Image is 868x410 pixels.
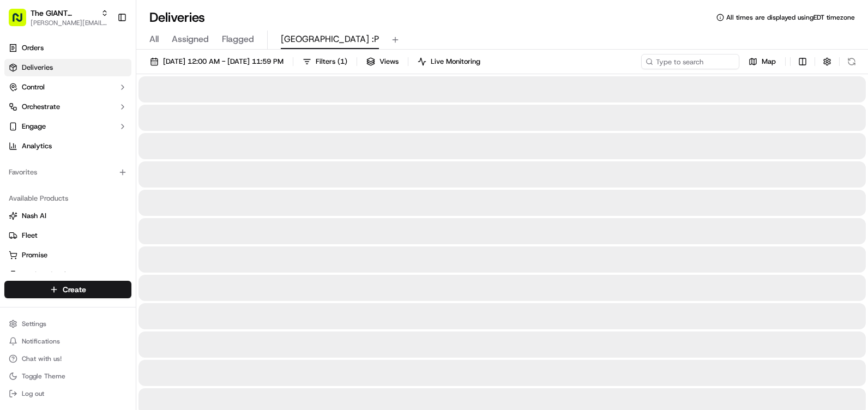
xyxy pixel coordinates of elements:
[4,59,131,76] a: Deliveries
[22,270,74,280] span: Product Catalog
[149,33,159,46] span: All
[28,70,196,82] input: Got a question? Start typing here...
[762,57,776,67] span: Map
[63,284,86,295] span: Create
[149,9,205,26] h1: Deliveries
[22,141,52,151] span: Analytics
[4,164,131,181] div: Favorites
[316,57,347,67] span: Filters
[337,57,347,67] span: ( 1 )
[4,79,131,96] button: Control
[4,246,131,264] button: Promise
[7,154,88,173] a: 📗Knowledge Base
[22,372,65,381] span: Toggle Theme
[9,270,127,280] a: Product Catalog
[22,82,45,92] span: Control
[22,250,47,260] span: Promise
[185,107,198,120] button: Start new chat
[22,43,44,53] span: Orders
[172,33,209,46] span: Assigned
[431,57,480,67] span: Live Monitoring
[22,158,83,169] span: Knowledge Base
[22,389,44,398] span: Log out
[4,316,131,331] button: Settings
[726,13,855,22] span: All times are displayed using EDT timezone
[9,211,127,221] a: Nash AI
[222,33,254,46] span: Flagged
[22,102,60,112] span: Orchestrate
[88,154,179,173] a: 💻API Documentation
[22,319,46,328] span: Settings
[108,185,132,193] span: Pylon
[11,159,20,168] div: 📗
[22,63,53,73] span: Deliveries
[4,266,131,284] button: Product Catalog
[4,351,131,366] button: Chat with us!
[4,281,131,298] button: Create
[4,227,131,244] button: Fleet
[9,250,127,260] a: Promise
[22,231,38,240] span: Fleet
[9,231,127,240] a: Fleet
[22,211,46,221] span: Nash AI
[145,54,288,69] button: [DATE] 12:00 AM - [DATE] 11:59 PM
[4,369,131,384] button: Toggle Theme
[31,8,97,19] button: The GIANT Company
[11,11,33,33] img: Nash
[37,104,179,115] div: Start new chat
[4,386,131,401] button: Log out
[4,137,131,155] a: Analytics
[92,159,101,168] div: 💻
[37,115,138,124] div: We're available if you need us!
[163,57,284,67] span: [DATE] 12:00 AM - [DATE] 11:59 PM
[22,337,60,346] span: Notifications
[413,54,485,69] button: Live Monitoring
[379,57,399,67] span: Views
[22,354,62,363] span: Chat with us!
[4,39,131,57] a: Orders
[641,54,739,69] input: Type to search
[4,4,113,31] button: The GIANT Company[PERSON_NAME][EMAIL_ADDRESS][PERSON_NAME][DOMAIN_NAME]
[103,158,175,169] span: API Documentation
[77,184,132,193] a: Powered byPylon
[281,33,379,46] span: [GEOGRAPHIC_DATA] :P
[744,54,781,69] button: Map
[11,44,198,61] p: Welcome 👋
[361,54,403,69] button: Views
[4,334,131,349] button: Notifications
[298,54,352,69] button: Filters(1)
[4,207,131,225] button: Nash AI
[4,98,131,116] button: Orchestrate
[22,122,46,131] span: Engage
[4,190,131,207] div: Available Products
[4,118,131,135] button: Engage
[31,19,108,27] button: [PERSON_NAME][EMAIL_ADDRESS][PERSON_NAME][DOMAIN_NAME]
[11,104,31,124] img: 1736555255976-a54dd68f-1ca7-489b-9aae-adbdc363a1c4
